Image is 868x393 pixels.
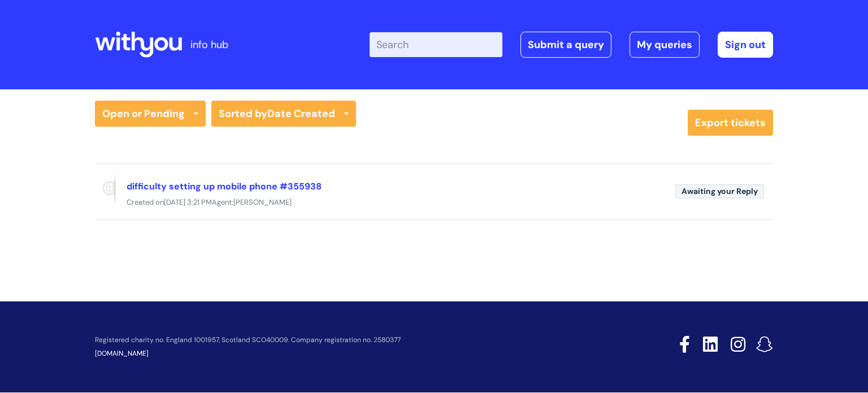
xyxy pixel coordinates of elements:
a: Sorted byDate Created [211,101,356,127]
p: info hub [190,36,228,54]
div: Created on Agent: [95,196,773,210]
div: | - [370,32,773,58]
span: [PERSON_NAME] [233,197,292,207]
a: [DOMAIN_NAME] [95,349,149,358]
span: Awaiting your Reply [675,184,764,198]
b: Date Created [267,107,335,120]
a: Sign out [718,32,773,58]
a: Submit a query [520,32,611,58]
a: Open or Pending [95,101,206,127]
a: difficulty setting up mobile phone #355938 [127,180,322,192]
input: Search [370,32,502,57]
a: Export tickets [688,110,773,136]
a: My queries [630,32,700,58]
span: Reported via portal [95,173,115,205]
p: Registered charity no. England 1001957, Scotland SCO40009. Company registration no. 2580377 [95,336,599,344]
span: [DATE] 3:21 PM [164,197,212,207]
